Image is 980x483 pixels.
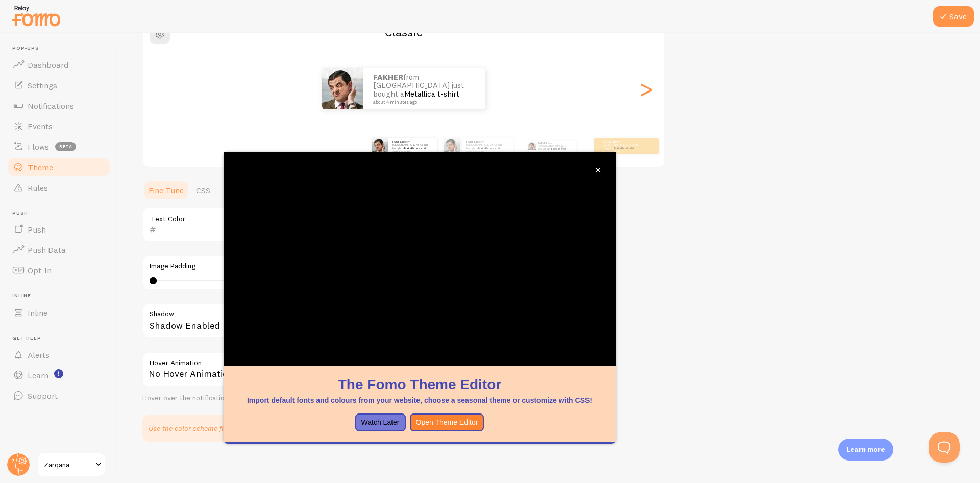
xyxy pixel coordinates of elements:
[466,150,508,152] small: about 4 minutes ago
[373,73,475,105] p: from [GEOGRAPHIC_DATA] just bought a
[28,101,74,111] span: Notifications
[190,180,216,200] a: CSS
[404,146,426,150] a: Metallica t-shirt
[444,138,460,154] img: Fomo
[6,240,111,260] a: Push Data
[614,146,636,150] a: Metallica t-shirt
[846,445,885,454] p: Learn more
[11,3,62,29] img: fomo-relay-logo-orange.svg
[602,150,642,152] small: about 4 minutes ago
[593,165,603,175] button: close,
[28,308,47,318] span: Inline
[6,219,111,240] a: Push
[640,52,652,126] div: Next slide
[28,350,50,360] span: Alerts
[355,413,406,432] button: Watch Later
[6,75,111,96] a: Settings
[28,121,53,131] span: Events
[28,182,48,193] span: Rules
[54,369,63,378] svg: <p>Watch New Feature Tutorials!</p>
[6,365,111,385] a: Learn
[373,72,403,82] strong: FAKHER
[478,146,500,150] a: Metallica t-shirt
[838,439,893,461] div: Learn more
[602,140,643,152] p: from [GEOGRAPHIC_DATA] just bought a
[236,375,603,395] h1: The Fomo Theme Editor
[6,260,111,281] a: Opt-In
[28,370,48,380] span: Learn
[55,142,76,151] span: beta
[28,245,66,255] span: Push Data
[28,60,68,70] span: Dashboard
[538,142,548,145] strong: FAKHER
[28,80,57,90] span: Settings
[392,150,432,152] small: about 4 minutes ago
[142,352,449,387] div: No Hover Animation
[929,432,960,463] iframe: Help Scout Beacon - Open
[37,452,106,477] a: Zarqana
[6,157,111,177] a: Theme
[6,177,111,198] a: Rules
[142,394,449,403] div: Hover over the notification for preview
[224,152,616,444] div: The Fomo Theme EditorImport default fonts and colours from your website, choose a seasonal theme ...
[150,262,442,271] label: Image Padding
[373,100,472,105] small: about 4 minutes ago
[548,147,566,150] a: Metallica t-shirt
[12,335,111,342] span: Get Help
[538,141,572,152] p: from [GEOGRAPHIC_DATA] just bought a
[528,142,536,150] img: Fomo
[6,96,111,116] a: Notifications
[28,390,58,401] span: Support
[6,55,111,75] a: Dashboard
[28,224,46,235] span: Push
[6,303,111,323] a: Inline
[466,140,478,144] strong: FAKHER
[28,265,52,275] span: Opt-In
[12,293,111,300] span: Inline
[372,138,388,154] img: Fomo
[6,116,111,136] a: Events
[12,210,111,217] span: Push
[410,413,484,432] button: Open Theme Editor
[28,162,53,172] span: Theme
[12,45,111,52] span: Pop-ups
[142,180,190,200] a: Fine Tune
[236,395,603,405] p: Import default fonts and colours from your website, choose a seasonal theme or customize with CSS!
[44,458,92,471] span: Zarqana
[404,89,459,99] a: Metallica t-shirt
[28,142,49,152] span: Flows
[142,303,449,340] div: Shadow Enabled
[322,68,363,109] img: Fomo
[602,140,614,144] strong: FAKHER
[392,140,404,144] strong: FAKHER
[6,385,111,406] a: Support
[466,140,509,152] p: from [GEOGRAPHIC_DATA] just bought a
[6,136,111,157] a: Flows beta
[149,423,277,433] p: Use the color scheme from your website
[392,140,433,152] p: from [GEOGRAPHIC_DATA] just bought a
[6,344,111,365] a: Alerts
